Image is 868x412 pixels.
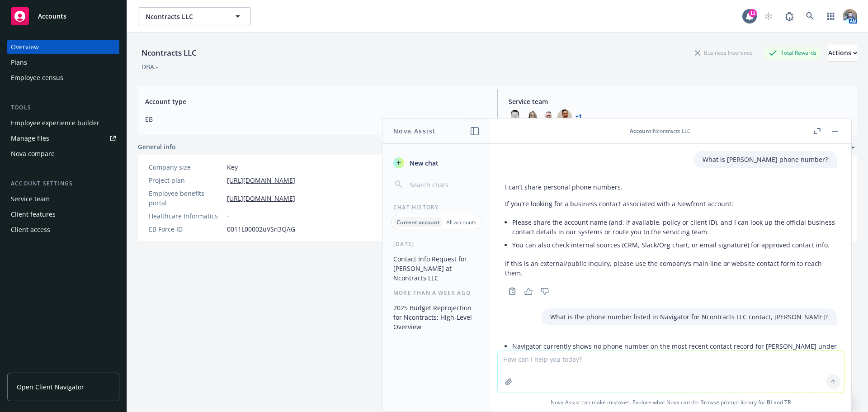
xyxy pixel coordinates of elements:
span: Account type [145,97,486,106]
div: : Ncontracts LLC [630,127,691,135]
li: Please share the account name (and, if available, policy or client ID), and I can look up the off... [512,216,837,238]
div: Company size [149,162,223,172]
img: photo [525,109,539,124]
input: Search chats [408,178,480,191]
div: Chat History [382,204,491,211]
span: Nova Assist can make mistakes. Explore what Nova can do: Browse prompt library for and [494,393,848,412]
div: Project plan [149,175,223,185]
a: [URL][DOMAIN_NAME] [227,175,295,185]
div: Client features [11,207,56,222]
p: What is the phone number listed in Navigator for Ncontracts LLC contact, [PERSON_NAME]? [550,312,828,322]
span: EB [145,114,486,124]
button: Thumbs down [538,285,552,298]
div: Healthcare Informatics [149,211,223,221]
span: New chat [408,158,439,168]
div: Account settings [7,179,119,188]
p: If this is an external/public inquiry, please use the company’s main line or website contact form... [505,259,837,278]
button: 2025 Budget Reprojection for Ncontracts: High-Level Overview [390,300,483,334]
span: Ncontracts LLC [146,12,224,21]
span: Key [227,162,238,172]
p: I can’t share personal phone numbers. [505,182,837,192]
div: Employee benefits portal [149,189,223,208]
a: Employee census [7,71,119,85]
a: +1 [576,114,582,119]
button: New chat [390,155,483,171]
p: What is [PERSON_NAME] phone number? [703,155,828,164]
div: Client access [11,223,50,237]
p: All accounts [446,218,476,226]
img: photo [557,109,572,124]
div: 11 [749,9,757,17]
div: Business Insurance [690,47,757,58]
a: Manage files [7,131,119,146]
span: Accounts [38,13,66,20]
div: Employee census [11,71,63,85]
div: Employee experience builder [11,116,99,130]
div: Manage files [11,131,49,146]
div: EB Force ID [149,224,223,234]
button: Actions [828,44,857,62]
div: Nova compare [11,147,55,161]
a: [URL][DOMAIN_NAME] [227,194,295,203]
a: Employee experience builder [7,116,119,130]
a: Client access [7,223,119,237]
div: Plans [11,55,27,70]
svg: Copy to clipboard [508,287,516,295]
p: Current account [396,218,440,226]
div: Tools [7,103,119,112]
a: Search [801,7,819,25]
span: General info [138,142,176,152]
div: Actions [828,44,857,62]
div: Overview [11,40,39,54]
a: Overview [7,40,119,54]
img: photo [843,9,857,24]
a: Start snowing [759,7,778,25]
a: Switch app [822,7,840,25]
span: 0011L00002uVSn3QAG [227,224,295,234]
button: Contact Info Request for [PERSON_NAME] at Ncontracts LLC [390,251,483,285]
div: [DATE] [382,240,491,248]
span: Account [630,127,651,135]
a: Service team [7,192,119,206]
button: Ncontracts LLC [138,7,251,25]
span: Service team [509,97,850,106]
div: DBA: - [142,62,158,71]
div: More than a week ago [382,289,491,297]
a: TR [784,398,791,406]
div: Ncontracts LLC [138,47,200,59]
div: Total Rewards [764,47,821,58]
a: BI [767,398,772,406]
span: Open Client Navigator [17,382,84,392]
a: Client features [7,207,119,222]
a: Accounts [7,4,119,29]
a: Nova compare [7,147,119,161]
img: photo [509,109,523,124]
span: - [227,211,229,221]
li: Navigator currently shows no phone number on the most recent contact record for [PERSON_NAME] und... [512,340,837,362]
a: Plans [7,55,119,70]
p: If you’re looking for a business contact associated with a Newfront account: [505,199,837,208]
a: add [846,142,857,153]
li: You can also check internal sources (CRM, Slack/Org chart, or email signature) for approved conta... [512,238,837,251]
a: Report a Bug [780,7,798,25]
h1: Nova Assist [393,126,436,136]
img: photo [541,109,556,124]
div: Service team [11,192,50,206]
